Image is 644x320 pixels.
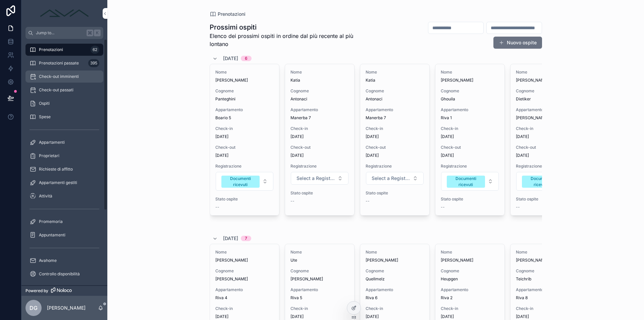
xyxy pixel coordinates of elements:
[516,204,520,210] span: --
[95,30,100,36] span: K
[516,107,574,112] span: Appartamento
[516,164,574,169] span: Registrazione
[215,96,274,102] span: Panteghini
[372,175,410,182] span: Select a Registrazione
[215,164,274,169] span: Registrazione
[516,78,574,83] span: [PERSON_NAME]
[25,229,103,241] a: Appuntamenti
[441,204,445,210] span: --
[39,47,63,52] span: Prenotazioni
[366,107,424,112] span: Appartamento
[39,87,73,93] span: Check-out passati
[441,70,499,75] span: Nome
[290,276,349,282] span: [PERSON_NAME]
[290,306,349,311] span: Check-in
[366,276,424,282] span: Quellmelz
[25,150,103,162] a: Proprietari
[215,276,274,282] span: [PERSON_NAME]
[522,175,560,188] button: Unselect DOCUMENTI_RICEVUTI
[91,46,99,54] div: 62
[447,175,485,188] button: Unselect DOCUMENTI_RICEVUTI
[290,268,349,274] span: Cognome
[366,295,424,301] span: Riva 6
[366,78,424,83] span: Katia
[366,145,424,150] span: Check-out
[223,55,238,62] span: [DATE]
[441,314,499,319] span: [DATE]
[366,306,424,311] span: Check-in
[290,249,349,255] span: Nome
[441,276,499,282] span: Heupgen
[366,96,424,102] span: Antonaci
[285,64,355,216] a: NomeKatiaCognomeAntonaciAppartamentoManerba 7Check-in[DATE]Check-out[DATE]RegistrazioneSelect But...
[290,314,349,319] span: [DATE]
[441,145,499,150] span: Check-out
[516,145,574,150] span: Check-out
[441,258,499,263] span: [PERSON_NAME]
[290,115,349,121] span: Manerba 7
[221,175,260,188] button: Unselect DOCUMENTI_RICEVUTI
[25,84,103,96] a: Check-out passati
[39,219,63,224] span: Promemoria
[215,196,274,202] span: Stato ospite
[39,153,59,158] span: Proprietari
[366,164,424,169] span: Registrazione
[25,57,103,69] a: Prenotazioni passate395
[25,71,103,83] a: Check-out imminenti
[215,153,274,158] span: [DATE]
[25,216,103,228] a: Promemoria
[210,22,373,32] h1: Prossimi ospiti
[39,180,77,185] span: Appartamenti gestiti
[516,295,574,301] span: Riva 8
[210,32,373,48] span: Elenco dei prossimi ospiti in ordine dal più recente al più lontano
[366,314,424,319] span: [DATE]
[441,268,499,274] span: Cognome
[526,176,556,188] div: Documenti ricevuti
[215,126,274,131] span: Check-in
[441,295,499,301] span: Riva 2
[215,145,274,150] span: Check-out
[215,70,274,75] span: Nome
[21,285,107,296] a: Powered by
[366,88,424,94] span: Cognome
[441,126,499,131] span: Check-in
[225,176,256,188] div: Documenti ricevuti
[290,88,349,94] span: Cognome
[25,111,103,123] a: Spese
[516,126,574,131] span: Check-in
[25,163,103,175] a: Richieste di affitto
[218,11,246,17] span: Prenotazioni
[366,190,424,196] span: Stato ospite
[516,172,574,191] button: Select Button
[366,268,424,274] span: Cognome
[441,115,499,121] span: Riva 1
[215,204,219,210] span: --
[290,134,349,139] span: [DATE]
[516,70,574,75] span: Nome
[516,287,574,292] span: Appartamento
[366,115,424,121] span: Manerba 7
[441,153,499,158] span: [DATE]
[366,287,424,292] span: Appartamento
[39,114,51,120] span: Spese
[223,235,238,242] span: [DATE]
[25,268,103,280] a: Controllo disponibilità
[39,193,52,199] span: Attività
[441,134,499,139] span: [DATE]
[366,134,424,139] span: [DATE]
[290,78,349,83] span: Katia
[39,60,79,66] span: Prenotazioni passate
[290,96,349,102] span: Antonaci
[516,268,574,274] span: Cognome
[39,232,65,238] span: Appuntamenti
[516,306,574,311] span: Check-in
[441,96,499,102] span: Ghouila
[39,258,57,263] span: Avahome
[21,39,107,285] div: scrollable content
[516,88,574,94] span: Cognome
[366,172,424,185] button: Select Button
[516,153,574,158] span: [DATE]
[290,198,294,204] span: --
[435,64,505,216] a: Nome[PERSON_NAME]CognomeGhouilaAppartamentoRiva 1Check-in[DATE]Check-out[DATE]RegistrazioneSelect...
[215,107,274,112] span: Appartamento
